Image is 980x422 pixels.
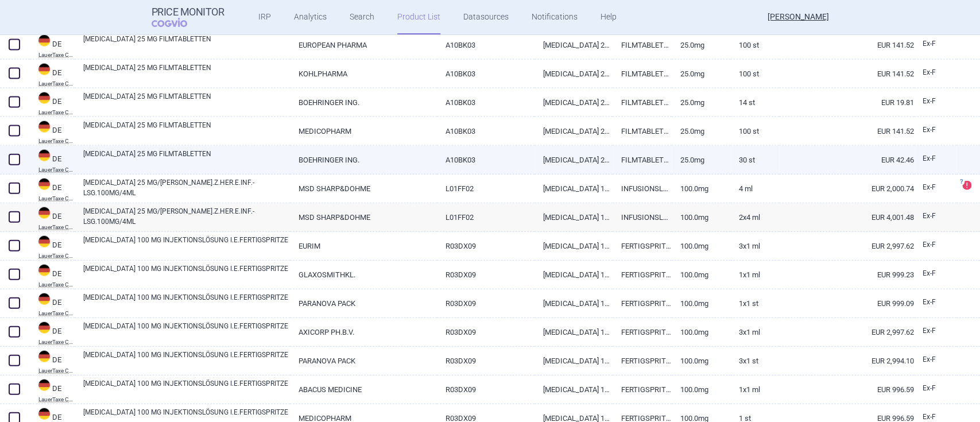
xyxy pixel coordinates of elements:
[30,321,75,345] a: DEDELauerTaxe CGM
[923,126,936,134] span: Ex-factory price
[914,294,956,311] a: Ex-F
[437,117,534,145] a: A10BK03
[962,181,976,190] a: ?
[613,146,671,174] a: FILMTABLETTEN
[290,88,437,117] a: BOEHRINGER ING.
[779,347,914,375] a: EUR 2,994.10
[672,175,730,203] a: 100.0mg
[923,154,936,162] span: Ex-factory price
[914,208,956,225] a: Ex-F
[83,235,290,255] a: [MEDICAL_DATA] 100 MG INJEKTIONSLÖSUNG I.E.FERTIGSPRITZE
[30,350,75,374] a: DEDELauerTaxe CGM
[290,318,437,346] a: AXICORP PH.B.V.
[914,36,956,53] a: Ex-F
[914,122,956,139] a: Ex-F
[779,289,914,318] a: EUR 999.09
[730,60,779,88] a: 100 St
[437,318,534,346] a: R03DX09
[38,351,50,362] img: Germany
[30,91,75,115] a: DEDELauerTaxe CGM
[730,146,779,174] a: 30 St
[30,34,75,58] a: DEDELauerTaxe CGM
[613,232,671,260] a: FERTIGSPRITZEN
[923,183,936,191] span: Ex-factory price
[613,261,671,289] a: FERTIGSPRITZEN
[38,138,75,144] abbr: LauerTaxe CGM — Complex database for German drug information provided by commercial provider CGM ...
[38,368,75,374] abbr: LauerTaxe CGM — Complex database for German drug information provided by commercial provider CGM ...
[914,351,956,369] a: Ex-F
[672,117,730,145] a: 25.0mg
[30,63,75,87] a: DEDELauerTaxe CGM
[38,236,50,247] img: Germany
[290,117,437,145] a: MEDICOPHARM
[672,375,730,404] a: 100.0mg
[914,93,956,110] a: Ex-F
[290,31,437,59] a: EUROPEAN PHARMA
[779,203,914,231] a: EUR 4,001.48
[30,264,75,288] a: DEDELauerTaxe CGM
[613,347,671,375] a: FERTIGSPRITZEN
[83,177,290,198] a: [MEDICAL_DATA] 25 MG/[PERSON_NAME].Z.HER.E.INF.-LSG.100MG/4ML
[38,110,75,115] abbr: LauerTaxe CGM — Complex database for German drug information provided by commercial provider CGM ...
[38,408,50,420] img: Germany
[290,175,437,203] a: MSD SHARP&DOHME
[534,88,613,117] a: [MEDICAL_DATA] 25 MG
[38,293,50,305] img: Germany
[30,177,75,202] a: DEDELauerTaxe CGM
[779,261,914,289] a: EUR 999.23
[672,88,730,117] a: 25.0mg
[83,321,290,342] a: [MEDICAL_DATA] 100 MG INJEKTIONSLÖSUNG I.E.FERTIGSPRITZE
[290,375,437,404] a: ABACUS MEDICINE
[779,318,914,346] a: EUR 2,997.62
[83,264,290,284] a: [MEDICAL_DATA] 100 MG INJEKTIONSLÖSUNG I.E.FERTIGSPRITZE
[38,167,75,173] abbr: LauerTaxe CGM — Complex database for German drug information provided by commercial provider CGM ...
[534,117,613,145] a: [MEDICAL_DATA] 25 MG
[923,384,936,392] span: Ex-factory price
[779,146,914,174] a: EUR 42.46
[730,289,779,318] a: 1X1 St
[38,282,75,288] abbr: LauerTaxe CGM — Complex database for German drug information provided by commercial provider CGM ...
[923,298,936,306] span: Ex-factory price
[923,68,936,76] span: Ex-factory price
[534,203,613,231] a: [MEDICAL_DATA] 100 MG
[914,64,956,82] a: Ex-F
[290,203,437,231] a: MSD SHARP&DOHME
[672,318,730,346] a: 100.0mg
[730,88,779,117] a: 14 St
[534,175,613,203] a: [MEDICAL_DATA] 100 MG
[613,117,671,145] a: FILMTABLETTEN
[914,323,956,340] a: Ex-F
[38,121,50,133] img: Germany
[83,206,290,227] a: [MEDICAL_DATA] 25 MG/[PERSON_NAME].Z.HER.E.INF.-LSG.100MG/4ML
[534,289,613,318] a: [MEDICAL_DATA] 100 MG
[779,60,914,88] a: EUR 141.52
[923,327,936,335] span: Ex-factory price
[779,31,914,59] a: EUR 141.52
[38,196,75,202] abbr: LauerTaxe CGM — Complex database for German drug information provided by commercial provider CGM ...
[923,413,936,421] span: Ex-factory price
[30,235,75,259] a: DEDELauerTaxe CGM
[914,237,956,254] a: Ex-F
[923,212,936,220] span: Ex-factory price
[38,311,75,316] abbr: LauerTaxe CGM — Complex database for German drug information provided by commercial provider CGM ...
[30,149,75,173] a: DEDELauerTaxe CGM
[914,265,956,282] a: Ex-F
[437,88,534,117] a: A10BK03
[38,207,50,219] img: Germany
[437,175,534,203] a: L01FF02
[83,120,290,141] a: [MEDICAL_DATA] 25 MG FILMTABLETTEN
[152,18,203,27] span: COGVIO
[290,347,437,375] a: PARANOVA PACK
[730,318,779,346] a: 3X1 ml
[38,397,75,402] abbr: LauerTaxe CGM — Complex database for German drug information provided by commercial provider CGM ...
[730,31,779,59] a: 100 St
[437,31,534,59] a: A10BK03
[534,261,613,289] a: [MEDICAL_DATA] 100 MG
[437,261,534,289] a: R03DX09
[914,380,956,397] a: Ex-F
[437,60,534,88] a: A10BK03
[672,146,730,174] a: 25.0mg
[534,375,613,404] a: [MEDICAL_DATA] 100 MG
[613,203,671,231] a: INFUSIONSLÖSUNGSKONZENTRAT
[437,375,534,404] a: R03DX09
